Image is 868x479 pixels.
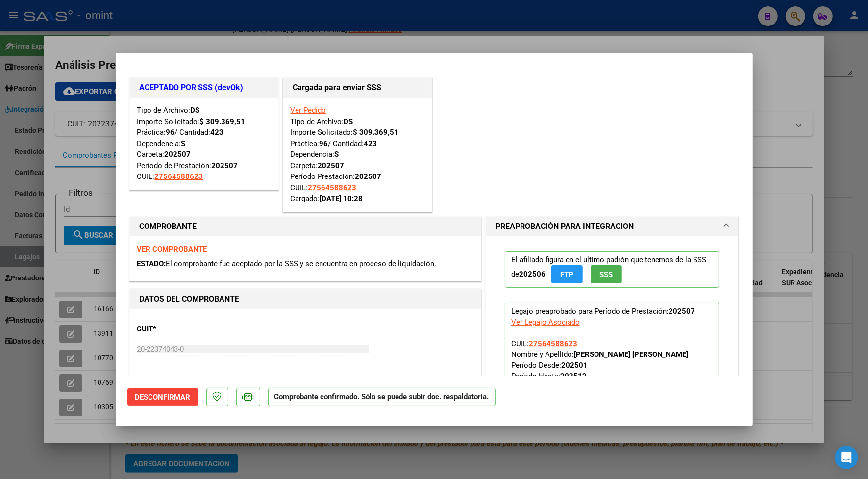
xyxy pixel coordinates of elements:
strong: 202507 [165,150,191,159]
span: FTP [560,270,573,279]
div: Open Intercom Messenger [835,446,858,469]
h1: PREAPROBACIÓN PARA INTEGRACION [496,221,634,232]
strong: 202507 [669,307,695,316]
a: Ver Pedido [291,106,326,115]
strong: 202512 [560,372,587,380]
a: VER COMPROBANTE [137,245,207,253]
strong: 202507 [318,161,345,170]
span: ANALISIS PRESTADOR [137,374,212,383]
span: Desconfirmar [135,393,191,402]
span: 27564588623 [155,172,203,181]
p: Legajo preaprobado para Período de Prestación: [505,303,719,418]
strong: 423 [364,139,377,148]
strong: $ 309.369,51 [200,117,246,126]
strong: 423 [211,128,224,137]
strong: 202507 [212,161,238,170]
div: Tipo de Archivo: Importe Solicitado: Práctica: / Cantidad: Dependencia: Carpeta: Período Prestaci... [291,105,424,204]
button: FTP [551,265,583,283]
strong: 96 [320,139,328,148]
strong: DS [344,117,353,126]
strong: S [335,150,339,159]
span: SSS [599,270,613,279]
strong: [DATE] 10:28 [320,194,363,203]
div: Tipo de Archivo: Importe Solicitado: Práctica: / Cantidad: Dependencia: Carpeta: Período de Prest... [137,105,271,182]
button: Desconfirmar [127,388,198,406]
strong: 96 [166,128,175,137]
h1: Cargada para enviar SSS [293,82,422,94]
strong: DATOS DEL COMPROBANTE [140,294,240,303]
span: El comprobante fue aceptado por la SSS y se encuentra en proceso de liquidación. [166,259,437,268]
strong: 202507 [355,172,382,181]
strong: $ 309.369,51 [353,128,399,137]
strong: S [181,139,186,148]
div: Ver Legajo Asociado [511,317,580,328]
p: Comprobante confirmado. Sólo se puede subir doc. respaldatoria. [268,388,496,407]
strong: 202506 [519,270,546,278]
span: ESTADO: [137,259,166,268]
div: PREAPROBACIÓN PARA INTEGRACION [486,236,739,441]
strong: [PERSON_NAME] [PERSON_NAME] [574,350,689,359]
span: CUIL: Nombre y Apellido: Período Desde: Período Hasta: Admite Dependencia: [511,339,713,413]
p: El afiliado figura en el ultimo padrón que tenemos de la SSS de [505,251,719,288]
p: CUIT [137,324,238,335]
strong: COMPROBANTE [140,222,197,231]
mat-expansion-panel-header: PREAPROBACIÓN PARA INTEGRACION [486,217,739,236]
button: SSS [591,265,622,283]
span: 27564588623 [529,339,577,348]
strong: 202501 [561,361,588,370]
strong: DS [191,106,200,115]
h1: ACEPTADO POR SSS (devOk) [140,82,269,94]
span: 27564588623 [308,183,357,192]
